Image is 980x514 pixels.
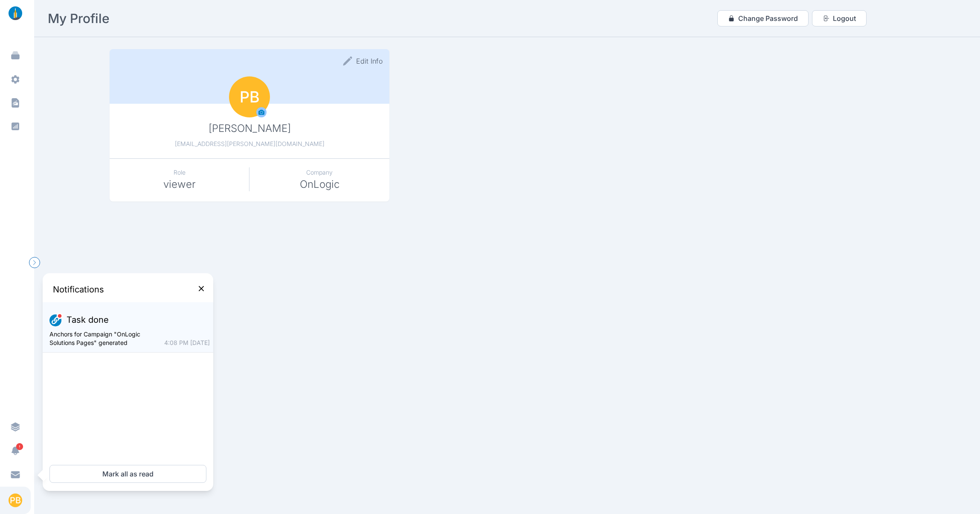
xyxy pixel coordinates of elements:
[342,56,383,66] button: Edit Info
[812,10,867,26] button: Logout
[110,167,249,178] p: Role
[717,10,809,26] button: Change Password
[249,167,389,178] p: Company
[48,11,110,26] h2: My Profile
[5,6,26,20] img: linklaunch_small.2ae18699.png
[229,76,270,117] div: PB
[110,178,249,191] p: viewer
[249,178,389,191] p: OnLogic
[209,122,291,135] p: [PERSON_NAME]
[175,139,325,149] p: [EMAIL_ADDRESS][PERSON_NAME][DOMAIN_NAME]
